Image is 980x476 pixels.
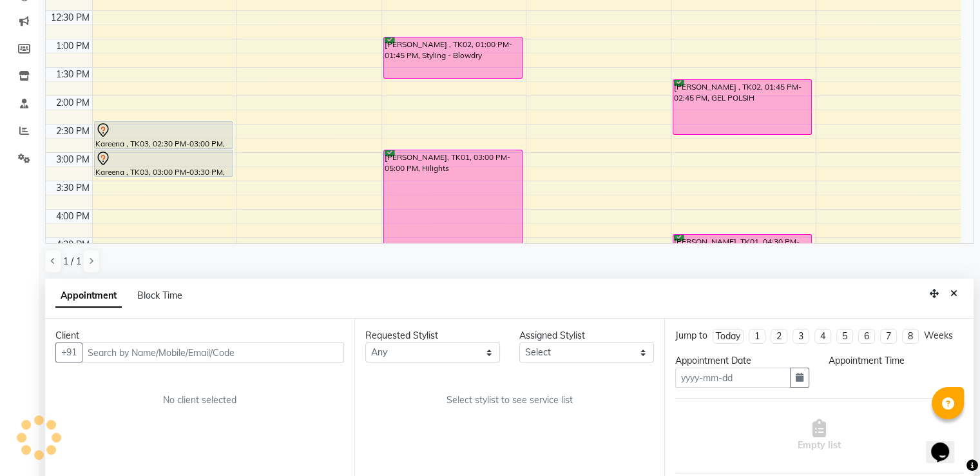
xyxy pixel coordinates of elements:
[55,342,82,362] button: +91
[55,329,344,342] div: Client
[793,329,809,344] li: 3
[880,329,897,344] li: 7
[675,354,810,368] div: Appointment Date
[675,368,791,388] input: yyyy-mm-dd
[673,80,811,134] div: [PERSON_NAME] , TK02, 01:45 PM-02:45 PM, GEL POLSIH
[447,393,573,407] span: Select stylist to see service list
[798,419,841,452] span: Empty list
[82,342,344,362] input: Search by Name/Mobile/Email/Code
[902,329,919,344] li: 8
[749,329,765,344] li: 1
[95,150,233,176] div: Kareena , TK03, 03:00 PM-03:30 PM, Head Massage
[53,181,92,195] div: 3:30 PM
[53,153,92,166] div: 3:00 PM
[137,290,182,301] span: Block Time
[95,122,233,148] div: Kareena , TK03, 02:30 PM-03:00 PM, Head Massage
[673,235,811,289] div: [PERSON_NAME], TK01, 04:30 PM-05:30 PM, GEL POLSIH
[924,329,953,342] div: Weeks
[384,150,522,261] div: [PERSON_NAME], TK01, 03:00 PM-05:00 PM, Hilights
[771,329,787,344] li: 2
[55,284,122,308] span: Appointment
[829,354,963,368] div: Appointment Time
[53,238,92,252] div: 4:30 PM
[814,329,831,344] li: 4
[836,329,853,344] li: 5
[53,68,92,81] div: 1:30 PM
[675,329,707,342] div: Jump to
[926,424,967,463] iframe: chat widget
[945,284,963,304] button: Close
[53,124,92,138] div: 2:30 PM
[86,393,313,407] div: No client selected
[716,330,740,343] div: Today
[53,210,92,223] div: 4:00 PM
[63,255,81,268] span: 1 / 1
[53,39,92,53] div: 1:00 PM
[365,329,500,342] div: Requested Stylist
[53,96,92,110] div: 2:00 PM
[519,329,654,342] div: Assigned Stylist
[858,329,875,344] li: 6
[48,11,92,25] div: 12:30 PM
[384,37,522,78] div: [PERSON_NAME] , TK02, 01:00 PM-01:45 PM, Styling - Blowdry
